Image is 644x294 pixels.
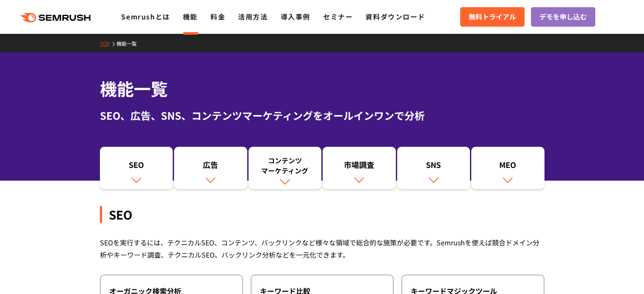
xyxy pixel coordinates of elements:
div: SEO、広告、SNS、コンテンツマーケティングをオールインワンで分析 [100,108,544,123]
a: デモを申し込む [531,7,595,27]
a: 広告 [174,147,247,189]
a: 機能 [183,11,198,22]
a: 無料トライアル [460,7,525,27]
span: デモを申し込む [539,11,587,22]
a: セミナー [323,11,353,22]
div: SEOを実行するには、テクニカルSEO、コンテンツ、バックリンクなど様々な領域で総合的な施策が必要です。Semrushを使えば競合ドメイン分析やキーワード調査、テクニカルSEO、バックリンク分析... [100,236,544,261]
a: 料金 [210,11,225,22]
div: コンテンツ マーケティング [253,155,318,176]
a: MEO [471,147,544,189]
div: 市場調査 [327,159,392,174]
a: 機能一覧 [116,40,143,47]
a: Semrushとは [121,11,170,22]
div: SNS [401,159,466,174]
a: SNS [397,147,470,189]
a: 活用方法 [238,11,268,22]
a: SEO [100,147,173,189]
a: 導入事例 [281,11,310,22]
a: TOP [100,40,116,47]
span: 無料トライアル [469,11,516,22]
div: SEO [100,206,544,223]
div: MEO [475,159,540,174]
div: SEO [104,159,169,174]
div: 広告 [178,159,243,174]
h1: 機能一覧 [100,76,544,101]
a: 市場調査 [323,147,396,189]
a: 資料ダウンロード [365,11,425,22]
a: コンテンツマーケティング [249,147,322,189]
